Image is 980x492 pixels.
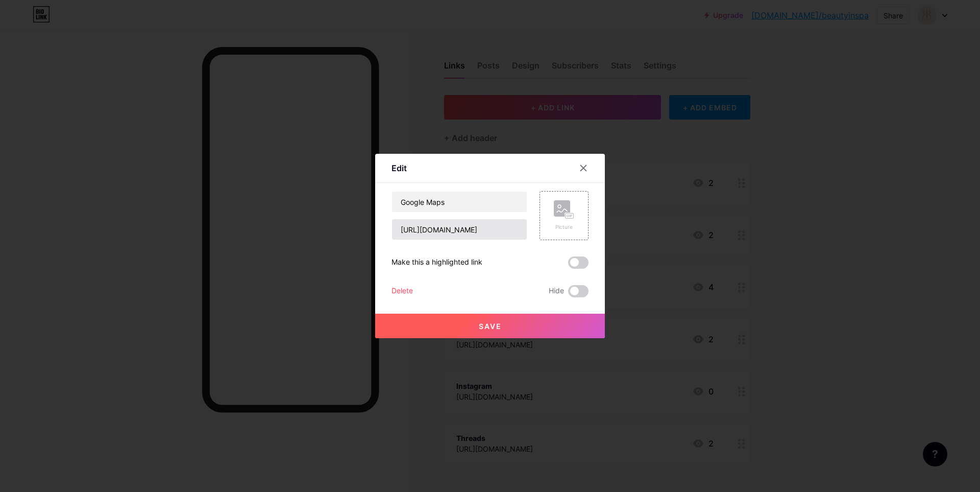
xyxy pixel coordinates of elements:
div: Make this a highlighted link [391,256,482,269]
span: Hide [549,285,564,297]
div: Picture [554,223,574,231]
div: Edit [391,162,407,174]
input: URL [392,219,527,240]
button: Save [375,314,605,338]
div: Delete [391,285,413,297]
input: Title [392,192,527,212]
span: Save [479,322,502,331]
